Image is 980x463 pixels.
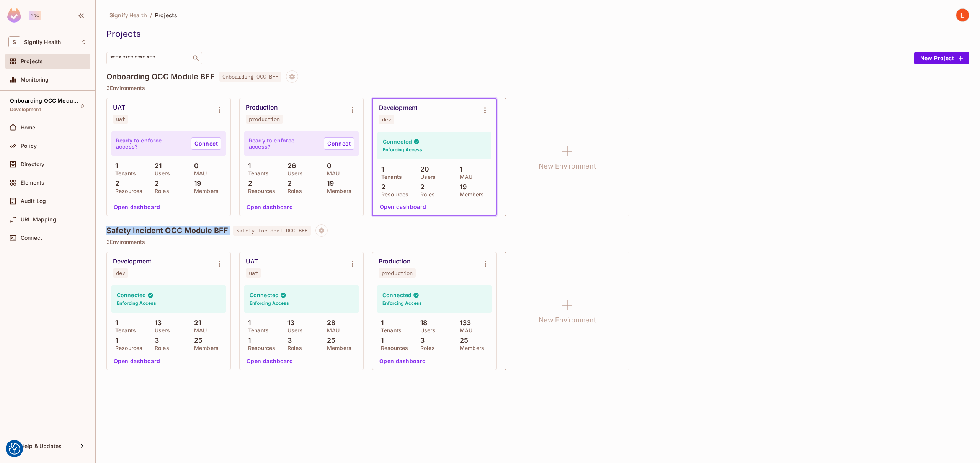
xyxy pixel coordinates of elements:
p: 2 [284,180,292,187]
p: Members [323,188,351,194]
h6: Enforcing Access [250,300,289,307]
span: Monitoring [21,77,49,83]
div: production [249,116,280,122]
div: Projects [106,28,965,39]
a: Connect [324,137,354,150]
h4: Onboarding OCC Module BFF [106,72,215,81]
p: MAU [190,170,207,177]
p: Tenants [111,327,136,334]
p: 1 [111,337,118,344]
p: Users [284,327,303,334]
p: 1 [377,165,384,173]
div: dev [116,270,125,276]
p: 1 [111,162,118,170]
div: production [382,270,413,276]
p: Resources [111,345,142,351]
button: Open dashboard [111,201,163,213]
img: Revisit consent button [9,443,20,455]
span: Project settings [315,228,328,236]
p: 1 [244,162,251,170]
p: 2 [111,180,119,187]
div: uat [116,116,125,122]
button: Open dashboard [377,201,430,213]
button: Environment settings [212,256,227,272]
p: 3 Environments [106,85,969,91]
p: MAU [323,327,340,334]
span: Directory [21,161,44,167]
p: 3 [284,337,292,344]
h1: New Environment [539,160,596,172]
p: Members [190,345,219,351]
p: Users [416,174,436,180]
div: UAT [113,104,125,111]
p: 20 [416,165,429,173]
p: MAU [190,327,207,334]
button: Environment settings [477,103,493,118]
span: Projects [155,11,177,19]
span: Elements [21,180,44,186]
p: MAU [323,170,340,177]
p: Roles [151,188,169,194]
p: Tenants [377,327,402,334]
span: Audit Log [21,198,46,204]
p: Tenants [377,174,402,180]
button: New Project [914,52,969,64]
p: 13 [151,319,162,327]
h6: Enforcing Access [117,300,156,307]
button: Open dashboard [243,355,296,367]
div: UAT [246,258,258,265]
a: Connect [191,137,221,150]
h6: Enforcing Access [382,300,422,307]
p: 2 [244,180,252,187]
p: Ready to enforce access? [249,137,318,150]
p: Resources [111,188,142,194]
button: Open dashboard [111,355,163,367]
span: Policy [21,143,37,149]
div: uat [249,270,258,276]
span: Onboarding-OCC-BFF [219,72,282,82]
p: Members [323,345,351,351]
button: Environment settings [345,256,360,272]
img: SReyMgAAAABJRU5ErkJggg== [7,8,21,23]
p: Resources [377,191,408,198]
h4: Connected [250,291,279,299]
p: Users [284,170,303,177]
span: Project settings [286,74,298,82]
p: 25 [190,337,203,344]
p: 25 [456,337,468,344]
h6: Enforcing Access [383,146,422,153]
p: 0 [323,162,332,170]
p: 2 [377,183,385,191]
button: Environment settings [478,256,493,272]
p: 1 [377,337,384,344]
p: 0 [190,162,199,170]
p: 3 [151,337,159,344]
div: Pro [29,11,41,20]
span: Projects [21,58,43,64]
button: Open dashboard [376,355,429,367]
p: 1 [244,337,251,344]
p: 19 [456,183,467,191]
h4: Connected [382,291,412,299]
p: Roles [416,191,435,198]
p: Roles [416,345,435,351]
p: 26 [284,162,296,170]
p: MAU [456,174,472,180]
h4: Connected [383,138,412,145]
button: Environment settings [345,102,360,118]
p: Resources [377,345,408,351]
span: Safety-Incident-OCC-BFF [233,226,311,236]
p: 21 [151,162,162,170]
p: Users [151,170,170,177]
span: Help & Updates [21,443,62,449]
p: Tenants [244,327,269,334]
span: Home [21,124,36,131]
p: 19 [323,180,334,187]
h4: Connected [117,291,146,299]
p: 19 [190,180,201,187]
span: Development [10,106,41,113]
h4: Safety Incident OCC Module BFF [106,226,229,235]
span: Workspace: Signify Health [24,39,61,45]
p: 2 [416,183,425,191]
img: Ebin Chathoth Sleeba [956,9,969,21]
